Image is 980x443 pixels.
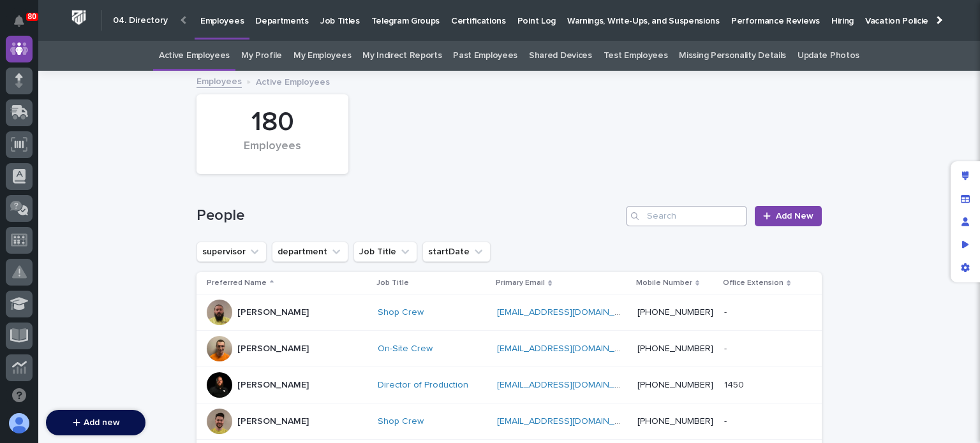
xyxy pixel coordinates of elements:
p: [PERSON_NAME] [237,380,309,391]
a: 📖Help Docs [8,200,75,223]
p: Preferred Name [207,276,267,290]
span: Add New [776,212,813,221]
div: 🔗 [80,207,90,217]
button: Add new [46,410,145,435]
p: - [724,341,729,354]
h2: 04. Directory [113,15,168,26]
a: [EMAIL_ADDRESS][DOMAIN_NAME] [497,417,641,426]
div: Notifications80 [16,15,33,36]
p: [PERSON_NAME] [237,416,309,427]
p: Mobile Number [636,276,692,290]
p: Primary Email [496,276,545,290]
a: My Employees [293,41,351,71]
h1: People [197,207,621,225]
span: Onboarding Call [93,205,163,218]
tr: [PERSON_NAME]Shop Crew [EMAIL_ADDRESS][DOMAIN_NAME] [PHONE_NUMBER]-- [197,403,822,440]
p: Office Extension [723,276,783,290]
button: startDate [422,242,491,262]
button: department [272,242,348,262]
button: Start new chat [217,146,232,161]
div: 📖 [13,207,23,217]
a: On-Site Crew [378,344,433,354]
div: Start new chat [43,142,209,155]
img: 1736555164131-43832dd5-751b-4058-ba23-39d91318e5a0 [13,142,36,165]
tr: [PERSON_NAME]Shop Crew [EMAIL_ADDRESS][DOMAIN_NAME] [PHONE_NUMBER]-- [197,294,822,331]
a: Update Photos [798,41,859,71]
a: 🔗Onboarding Call [75,200,168,223]
tr: [PERSON_NAME]Director of Production [EMAIL_ADDRESS][DOMAIN_NAME] [PHONE_NUMBER]14501450 [197,367,822,403]
div: Manage users [954,210,977,233]
div: Manage fields and data [954,187,977,210]
span: Help Docs [26,205,70,218]
div: App settings [954,256,977,279]
a: [PHONE_NUMBER] [637,344,713,353]
a: [PHONE_NUMBER] [637,308,713,317]
a: Director of Production [378,380,468,391]
div: Preview as [954,233,977,256]
button: Notifications [6,8,33,34]
a: [EMAIL_ADDRESS][DOMAIN_NAME] [497,344,641,353]
button: supervisor [197,242,267,262]
div: Employees [218,140,327,166]
a: Employees [197,73,242,88]
a: My Indirect Reports [362,41,442,71]
button: Open support chat [6,382,33,409]
div: 180 [218,106,327,138]
a: [EMAIL_ADDRESS][DOMAIN_NAME] [497,308,641,317]
div: We're available if you need us! [43,155,161,165]
p: - [724,414,729,427]
p: Active Employees [256,74,330,88]
a: Shared Devices [529,41,592,71]
p: How can we help? [13,71,232,92]
p: Job Title [376,276,409,290]
a: My Profile [241,41,282,71]
p: 1450 [724,377,746,391]
div: Edit layout [954,164,977,187]
p: Welcome 👋 [13,51,232,71]
a: [PHONE_NUMBER] [637,381,713,389]
p: 80 [28,12,36,21]
a: Active Employees [159,41,230,71]
img: Stacker [13,13,38,38]
a: Test Employees [604,41,668,71]
tr: [PERSON_NAME]On-Site Crew [EMAIL_ADDRESS][DOMAIN_NAME] [PHONE_NUMBER]-- [197,331,822,367]
img: Workspace Logo [67,6,91,29]
a: Shop Crew [378,307,424,318]
a: [EMAIL_ADDRESS][DOMAIN_NAME] [497,381,641,389]
a: Past Employees [453,41,517,71]
a: Add New [755,206,822,226]
p: [PERSON_NAME] [237,307,309,318]
button: users-avatar [6,410,33,437]
span: Pylon [127,236,154,246]
a: [PHONE_NUMBER] [637,417,713,426]
input: Search [626,206,747,226]
p: - [724,305,729,318]
a: Powered byPylon [90,236,154,246]
p: [PERSON_NAME] [237,344,309,354]
a: Missing Personality Details [679,41,786,71]
a: Shop Crew [378,416,424,427]
button: Job Title [353,242,417,262]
